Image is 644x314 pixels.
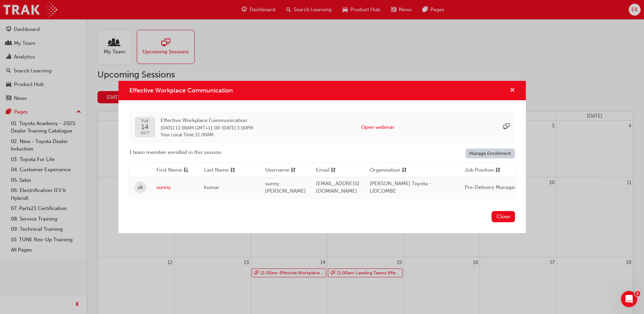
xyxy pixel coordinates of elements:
[222,125,253,131] span: 14 Oct 2025 3:00PM
[465,184,544,190] span: Pre-Delivery Manager, Supervisor
[510,86,515,95] button: cross-icon
[621,291,637,307] iframe: Intercom live chat
[465,149,515,158] a: Manage Enrollment
[361,123,394,131] button: Open webinar
[635,291,640,296] span: 1
[492,211,515,222] button: Close
[157,166,194,175] button: First Nameasc-icon
[157,166,182,175] span: First Name
[230,166,235,175] span: sorting-icon
[138,184,143,191] span: sk
[161,117,253,124] span: Effective Workplace Communication
[118,81,526,233] div: Effective Workplace Communication
[465,166,494,175] span: Job Position
[370,180,431,194] span: [PERSON_NAME] Toyota - LIDCOMBE
[503,123,510,131] span: sessionType_ONLINE_URL-icon
[402,166,407,175] span: sorting-icon
[141,123,149,130] span: 14
[316,166,353,175] button: Emailsorting-icon
[141,131,149,135] span: OCT
[316,180,360,194] span: [EMAIL_ADDRESS][DOMAIN_NAME]
[495,166,500,175] span: sorting-icon
[265,180,306,194] span: sunny.[PERSON_NAME]
[204,166,229,175] span: Last Name
[265,166,289,175] span: Username
[161,125,220,131] span: 14 Oct 2025 11:00AM GMT+11:00
[183,166,188,175] span: asc-icon
[204,184,219,190] span: kumar
[161,132,253,138] span: Your Local Time : 11:00AM
[316,166,329,175] span: Email
[141,119,149,123] span: TUE
[510,88,515,94] span: cross-icon
[370,166,400,175] span: Organisation
[370,166,407,175] button: Organisationsorting-icon
[331,166,336,175] span: sorting-icon
[161,117,253,138] div: -
[157,184,194,191] a: sunny
[129,149,221,156] span: 1 team member enrolled in this session
[129,87,233,94] span: Effective Workplace Communication
[265,166,302,175] button: Usernamesorting-icon
[465,166,502,175] button: Job Positionsorting-icon
[204,166,241,175] button: Last Namesorting-icon
[291,166,296,175] span: sorting-icon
